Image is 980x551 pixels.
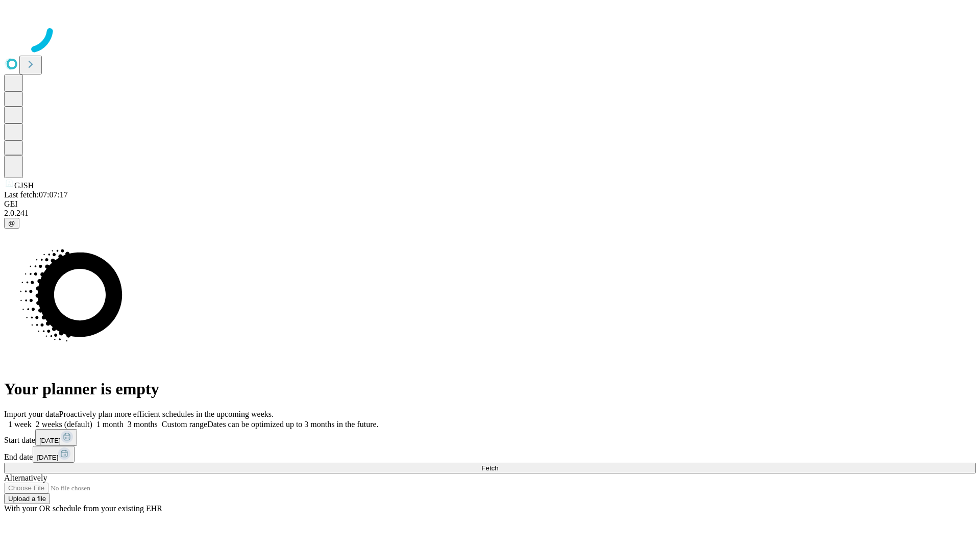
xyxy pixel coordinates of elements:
[8,420,32,429] span: 1 week
[96,420,124,429] span: 1 month
[481,464,498,472] span: Fetch
[59,410,274,418] span: Proactively plan more efficient schedules in the upcoming weeks.
[4,429,976,446] div: Start date
[8,219,15,227] span: @
[4,190,68,199] span: Last fetch: 07:07:17
[4,218,19,229] button: @
[4,199,976,209] div: GEI
[35,429,77,446] button: [DATE]
[4,493,50,504] button: Upload a file
[128,420,158,429] span: 3 months
[14,181,34,190] span: GJSH
[4,209,976,218] div: 2.0.241
[39,437,61,444] span: [DATE]
[4,410,59,418] span: Import your data
[4,380,976,398] h1: Your planner is empty
[37,454,58,461] span: [DATE]
[4,473,47,482] span: Alternatively
[4,463,976,473] button: Fetch
[4,504,162,513] span: With your OR schedule from your existing EHR
[162,420,207,429] span: Custom range
[4,446,976,463] div: End date
[36,420,92,429] span: 2 weeks (default)
[33,446,75,463] button: [DATE]
[207,420,378,429] span: Dates can be optimized up to 3 months in the future.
